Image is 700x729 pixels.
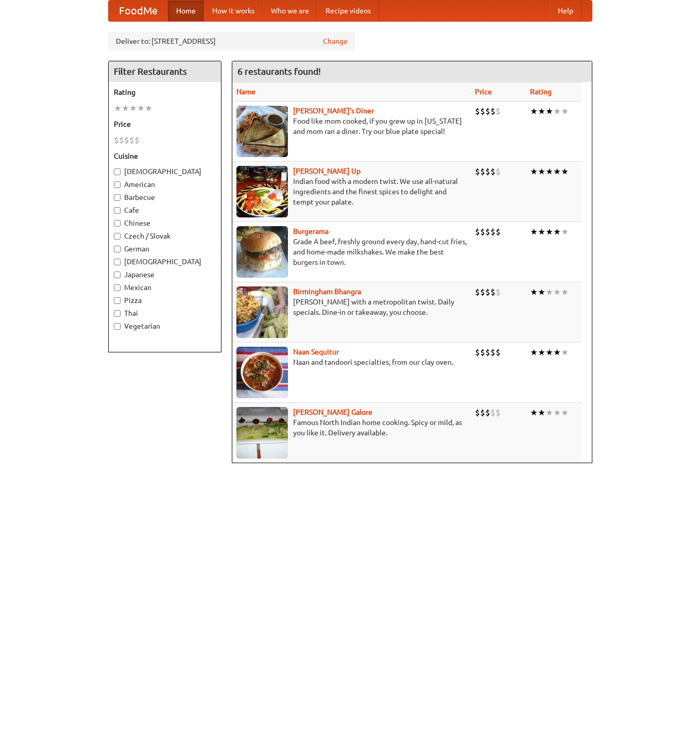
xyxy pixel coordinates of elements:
[561,407,569,418] li: ★
[538,407,545,418] li: ★
[134,134,140,146] li: $
[496,226,501,238] li: $
[550,1,582,21] a: Help
[236,417,467,438] p: Famous North Indian home cooking. Spicy or mild, as you like it. Delivery available.
[293,107,374,115] a: [PERSON_NAME]'s Diner
[114,168,121,175] input: [DEMOGRAPHIC_DATA]
[475,407,480,418] li: $
[480,347,485,358] li: $
[114,231,216,241] label: Czech / Slovak
[538,286,545,298] li: ★
[129,134,134,146] li: $
[236,176,467,207] p: Indian food with a modern twist. We use all-natural ingredients and the finest spices to delight ...
[114,220,121,227] input: Chinese
[114,103,122,114] li: ★
[129,103,137,114] li: ★
[496,106,501,117] li: $
[114,194,121,201] input: Barbecue
[114,87,216,97] h5: Rating
[485,347,490,358] li: $
[545,347,553,358] li: ★
[561,286,569,298] li: ★
[114,205,216,215] label: Cafe
[480,226,485,238] li: $
[293,167,361,175] a: [PERSON_NAME] Up
[119,134,124,146] li: $
[114,282,216,293] label: Mexican
[236,286,288,338] img: bhangra.jpg
[114,259,121,265] input: [DEMOGRAPHIC_DATA]
[236,106,288,157] img: sallys.jpg
[236,226,288,278] img: burgerama.jpg
[490,286,496,298] li: $
[538,166,545,177] li: ★
[475,226,480,238] li: $
[114,181,121,188] input: American
[236,297,467,317] p: [PERSON_NAME] with a metropolitan twist. Daily specials. Dine-in or takeaway, you choose.
[236,116,467,137] p: Food like mom cooked, if you grew up in [US_STATE] and mom ran a diner. Try our blue plate special!
[490,226,496,238] li: $
[293,287,361,296] b: Birmingham Bhangra
[496,166,501,177] li: $
[109,61,221,82] h4: Filter Restaurants
[480,106,485,117] li: $
[561,226,569,238] li: ★
[480,166,485,177] li: $
[293,348,339,356] a: Naan Sequitur
[114,272,121,278] input: Japanese
[237,66,321,76] ng-pluralize: 6 restaurants found!
[485,106,490,117] li: $
[263,1,317,21] a: Who we are
[553,286,561,298] li: ★
[114,134,119,146] li: $
[485,286,490,298] li: $
[236,166,288,217] img: curryup.jpg
[538,106,545,117] li: ★
[236,347,288,398] img: naansequitur.jpg
[236,357,467,367] p: Naan and tandoori specialties, from our clay oven.
[236,236,467,267] p: Grade A beef, freshly ground every day, hand-cut fries, and home-made milkshakes. We make the bes...
[114,297,121,304] input: Pizza
[545,226,553,238] li: ★
[293,408,372,416] a: [PERSON_NAME] Galore
[530,407,538,418] li: ★
[480,407,485,418] li: $
[530,106,538,117] li: ★
[496,286,501,298] li: $
[236,88,255,96] a: Name
[490,347,496,358] li: $
[114,151,216,161] h5: Cuisine
[114,295,216,306] label: Pizza
[145,103,152,114] li: ★
[114,207,121,214] input: Cafe
[553,347,561,358] li: ★
[114,233,121,240] input: Czech / Slovak
[561,166,569,177] li: ★
[480,286,485,298] li: $
[122,103,129,114] li: ★
[538,347,545,358] li: ★
[485,407,490,418] li: $
[490,106,496,117] li: $
[204,1,263,21] a: How it works
[124,134,129,146] li: $
[538,226,545,238] li: ★
[317,1,379,21] a: Recipe videos
[114,321,216,331] label: Vegetarian
[530,88,552,96] a: Rating
[114,166,216,177] label: [DEMOGRAPHIC_DATA]
[114,310,121,317] input: Thai
[323,36,348,46] a: Change
[545,106,553,117] li: ★
[530,286,538,298] li: ★
[475,347,480,358] li: $
[114,308,216,318] label: Thai
[475,88,492,96] a: Price
[109,1,168,21] a: FoodMe
[114,246,121,252] input: German
[293,227,329,235] a: Burgerama
[496,347,501,358] li: $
